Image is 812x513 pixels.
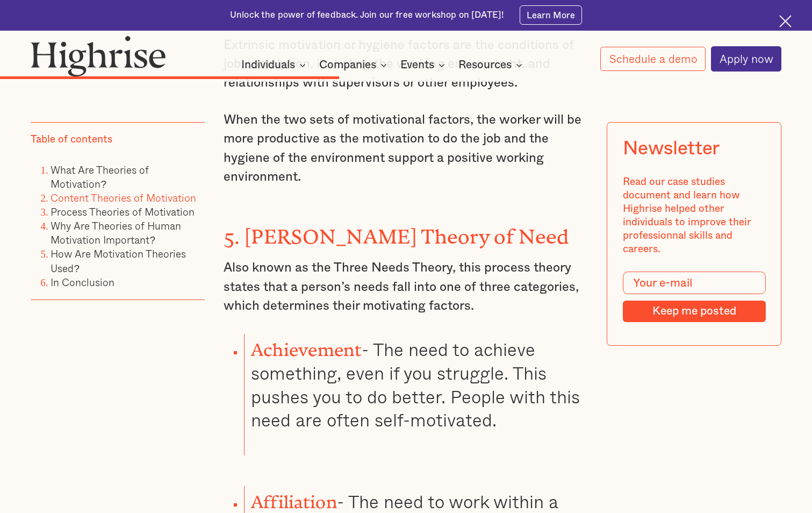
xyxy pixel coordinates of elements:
[51,204,195,219] a: Process Theories of Motivation
[520,5,583,25] a: Learn More
[31,133,112,146] div: Table of contents
[224,111,588,187] p: When the two sets of motivational factors, the worker will be more productive as the motivation t...
[31,35,167,76] img: Highrise logo
[230,9,504,21] div: Unlock the power of feedback. Join our free workshop on [DATE]!
[51,274,114,289] a: In Conclusion
[241,59,309,72] div: Individuals
[319,59,376,72] div: Companies
[623,301,766,322] input: Keep me posted
[623,175,766,256] div: Read our case studies document and learn how Highrise helped other individuals to improve their p...
[241,59,295,72] div: Individuals
[458,59,526,72] div: Resources
[623,271,766,322] form: Modal Form
[51,218,181,247] a: Why Are Theories of Human Motivation Important?
[623,138,720,160] div: Newsletter
[319,59,390,72] div: Companies
[400,59,448,72] div: Events
[623,271,766,294] input: Your e-mail
[251,492,337,503] strong: Affiliation
[251,340,362,351] strong: Achievement
[51,190,196,205] a: Content Theories of Motivation
[224,225,569,238] strong: 5. [PERSON_NAME] Theory of Need
[400,59,434,72] div: Events
[51,161,149,191] a: What Are Theories of Motivation?
[51,246,186,275] a: How Are Motivation Theories Used?
[711,46,782,71] a: Apply now
[244,334,588,456] li: - The need to achieve something, even if you struggle. This pushes you to do better. People with ...
[779,15,792,27] img: Cross icon
[600,47,706,72] a: Schedule a demo
[458,59,512,72] div: Resources
[224,259,588,316] p: Also known as the Three Needs Theory, this process theory states that a person’s needs fall into ...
